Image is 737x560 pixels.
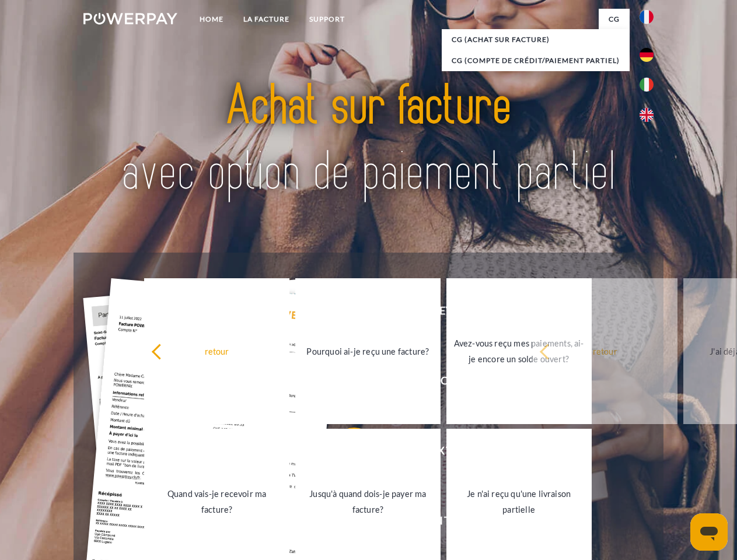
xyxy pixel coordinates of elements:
[453,486,585,517] div: Je n'ai reçu qu'une livraison partielle
[442,29,630,50] a: CG (achat sur facture)
[302,486,434,517] div: Jusqu'à quand dois-je payer ma facture?
[302,343,434,359] div: Pourquoi ai-je reçu une facture?
[539,343,670,359] div: retour
[599,9,630,30] a: CG
[151,486,282,517] div: Quand vais-je recevoir ma facture?
[640,78,654,92] img: it
[442,50,630,71] a: CG (Compte de crédit/paiement partiel)
[233,9,299,30] a: LA FACTURE
[83,13,177,24] img: logo-powerpay-white.svg
[640,10,654,24] img: fr
[151,343,282,359] div: retour
[446,278,592,424] a: Avez-vous reçu mes paiements, ai-je encore un solde ouvert?
[690,513,728,551] iframe: Bouton de lancement de la fenêtre de messagerie
[299,9,355,30] a: Support
[111,56,626,223] img: title-powerpay_fr.svg
[640,108,654,122] img: en
[453,335,585,367] div: Avez-vous reçu mes paiements, ai-je encore un solde ouvert?
[640,48,654,62] img: de
[190,9,233,30] a: Home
